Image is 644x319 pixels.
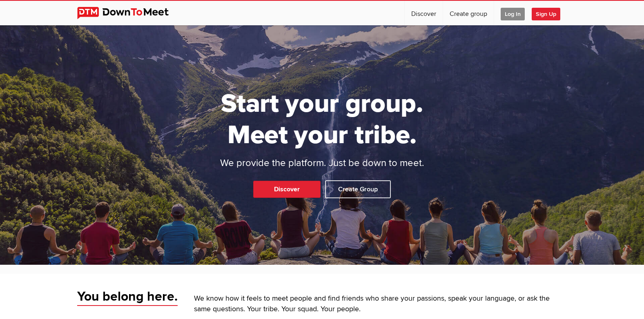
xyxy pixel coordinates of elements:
img: DownToMeet [77,7,181,19]
h1: Start your group. Meet your tribe. [189,88,455,151]
p: We know how it feels to meet people and find friends who share your passions, speak your language... [194,293,567,315]
span: You belong here. [77,288,178,306]
span: Log In [501,8,525,20]
a: Create group [443,1,494,25]
a: Log In [494,1,531,25]
a: Create Group [325,180,391,198]
span: Sign Up [532,8,560,20]
a: Discover [253,181,321,198]
a: Discover [405,1,443,25]
a: Sign Up [532,1,567,25]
